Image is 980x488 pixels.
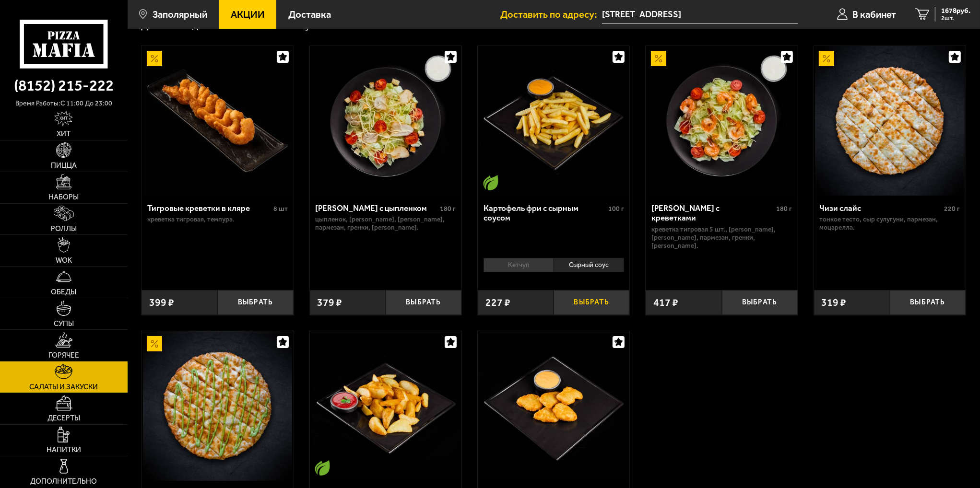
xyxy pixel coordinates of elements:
[478,254,629,282] div: 0
[56,257,72,264] span: WOK
[142,331,293,481] a: АкционныйЧизи слайс с соусом Ранч
[822,297,847,307] span: 319 ₽
[147,336,162,351] img: Акционный
[29,383,98,391] span: Салаты и закуски
[30,478,97,485] span: Дополнительно
[153,10,207,19] span: Заполярный
[311,331,460,481] img: Картофель айдахо с кетчупом
[143,46,293,196] img: Тигровые креветки в кляре
[141,19,210,31] a: Доставка еды-
[484,203,606,223] div: Картофель фри с сырным соусом
[819,215,960,232] p: тонкое тесто, сыр сулугуни, пармезан, моцарелла.
[231,10,265,19] span: Акции
[315,460,330,476] img: Вегетарианское блюдо
[54,320,74,327] span: Супы
[211,19,243,31] a: Меню-
[852,10,896,19] span: В кабинет
[815,46,965,196] img: Чизи слайс
[315,215,456,232] p: цыпленок, [PERSON_NAME], [PERSON_NAME], пармезан, гренки, [PERSON_NAME].
[483,175,498,190] img: Вегетарианское блюдо
[647,46,797,196] img: Салат Цезарь с креветками
[149,297,174,307] span: 399 ₽
[310,46,461,196] a: Салат Цезарь с цыпленком
[310,331,461,481] a: Вегетарианское блюдоКартофель айдахо с кетчупом
[484,258,554,272] li: Кетчуп
[479,331,628,481] img: Наггетсы
[819,51,834,66] img: Акционный
[386,290,461,315] button: Выбрать
[651,203,774,223] div: [PERSON_NAME] с креветками
[51,162,77,169] span: Пицца
[608,205,624,213] span: 100 г
[273,205,288,213] span: 8 шт
[143,331,293,481] img: Чизи слайс с соусом Ранч
[602,6,798,23] input: Ваш адрес доставки
[47,415,80,422] span: Десерты
[440,205,456,213] span: 180 г
[944,205,960,213] span: 220 г
[51,225,77,232] span: Роллы
[147,51,162,66] img: Акционный
[57,130,71,138] span: Хит
[478,331,629,481] a: Наггетсы
[47,446,81,453] span: Напитки
[48,352,79,359] span: Горячее
[478,46,629,196] a: Вегетарианское блюдоКартофель фри с сырным соусом
[941,7,970,14] span: 1678 руб.
[653,297,678,307] span: 417 ₽
[147,203,271,213] div: Тигровые креветки в кляре
[814,46,966,196] a: АкционныйЧизи слайс
[318,297,342,307] span: 379 ₽
[941,15,970,22] span: 2 шт.
[479,46,628,196] img: Картофель фри с сырным соусом
[890,290,966,315] button: Выбрать
[315,203,437,213] div: [PERSON_NAME] с цыпленком
[51,289,76,296] span: Обеды
[288,10,331,19] span: Доставка
[646,46,797,196] a: АкционныйСалат Цезарь с креветками
[485,297,510,307] span: 227 ₽
[722,290,798,315] button: Выбрать
[602,6,798,23] span: Мурманская область, Печенгский район, Юбилейная улица, 13
[147,215,288,223] p: креветка тигровая, темпура.
[651,51,666,66] img: Акционный
[311,46,460,196] img: Салат Цезарь с цыпленком
[554,290,629,315] button: Выбрать
[218,290,294,315] button: Выбрать
[48,194,79,201] span: Наборы
[500,10,602,19] span: Доставить по адресу:
[142,46,293,196] a: АкционныйТигровые креветки в кляре
[776,205,792,213] span: 180 г
[554,258,624,272] li: Сырный соус
[651,225,792,250] p: креветка тигровая 5 шт., [PERSON_NAME], [PERSON_NAME], пармезан, гренки, [PERSON_NAME].
[819,203,942,213] div: Чизи слайс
